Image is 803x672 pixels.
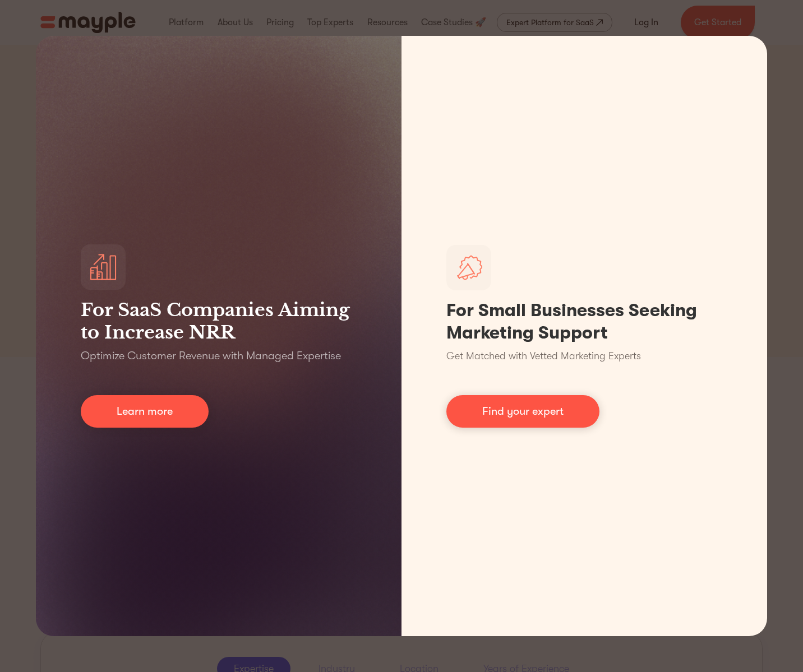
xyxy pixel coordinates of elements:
[81,395,209,428] a: Learn more
[446,349,641,364] p: Get Matched with Vetted Marketing Experts
[446,299,722,344] h1: For Small Businesses Seeking Marketing Support
[446,395,599,428] a: Find your expert
[81,299,357,344] h3: For SaaS Companies Aiming to Increase NRR
[81,348,341,364] p: Optimize Customer Revenue with Managed Expertise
